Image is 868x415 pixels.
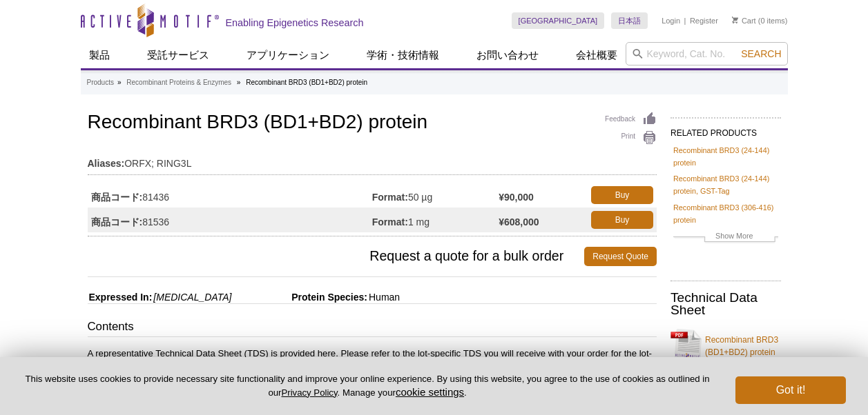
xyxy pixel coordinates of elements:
[372,216,408,228] strong: Format:
[88,112,657,135] h1: Recombinant BRD3 (BD1+BD2) protein
[662,16,680,26] a: Login
[153,292,231,303] i: [MEDICAL_DATA]
[396,386,464,398] button: cookie settings
[735,376,846,404] button: Got it!
[741,48,781,59] span: Search
[732,17,738,23] img: Your Cart
[88,157,125,170] strong: Aliases:
[91,191,143,203] strong: 商品コード:
[372,183,499,207] td: 50 µg
[584,247,657,266] a: Request Quote
[468,42,547,68] a: お問い合わせ
[591,186,653,204] a: Buy
[238,42,338,68] a: アプリケーション
[81,42,118,68] a: 製品
[673,201,778,226] a: Recombinant BRD3 (306-416) protein
[87,77,114,89] a: Products
[626,42,788,65] input: Keyword, Cat. No.
[91,216,143,228] strong: 商品コード:
[237,79,241,86] li: »
[372,207,499,232] td: 1 mg
[234,292,367,303] span: Protein Species:
[139,42,218,68] a: 受託サービス
[673,172,778,197] a: Recombinant BRD3 (24-144) protein, GST-Tag
[499,191,534,203] strong: ¥90,000
[88,318,657,338] h3: Contents
[126,77,231,89] a: Recombinant Proteins & Enzymes
[358,42,447,68] a: 学術・技術情報
[732,16,756,26] a: Cart
[88,183,372,207] td: 81436
[671,325,781,367] a: Recombinant BRD3 (BD1+BD2) protein
[372,191,408,203] strong: Format:
[611,12,648,29] a: 日本語
[732,12,788,29] li: (0 items)
[226,17,364,29] h2: Enabling Epigenetics Research
[671,292,781,316] h2: Technical Data Sheet
[499,216,539,228] strong: ¥608,000
[88,292,153,303] span: Expressed In:
[591,211,653,229] a: Buy
[737,48,785,60] button: Search
[568,42,626,68] a: 会社概要
[88,207,372,232] td: 81536
[88,149,657,171] td: ORFX; RING3L
[605,112,657,127] a: Feedback
[684,12,686,29] li: |
[690,16,718,26] a: Register
[246,79,367,86] li: Recombinant BRD3 (BD1+BD2) protein
[512,12,605,29] a: [GEOGRAPHIC_DATA]
[88,347,657,372] p: A representative Technical Data Sheet (TDS) is provided here. Please refer to the lot-specific TD...
[22,373,713,399] p: This website uses cookies to provide necessary site functionality and improve your online experie...
[673,230,778,245] a: Show More
[281,387,337,398] a: Privacy Policy
[605,130,657,145] a: Print
[671,117,781,142] h2: RELATED PRODUCTS
[673,144,778,169] a: Recombinant BRD3 (24-144) protein
[367,292,400,303] span: Human
[117,79,122,86] li: »
[88,247,585,266] span: Request a quote for a bulk order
